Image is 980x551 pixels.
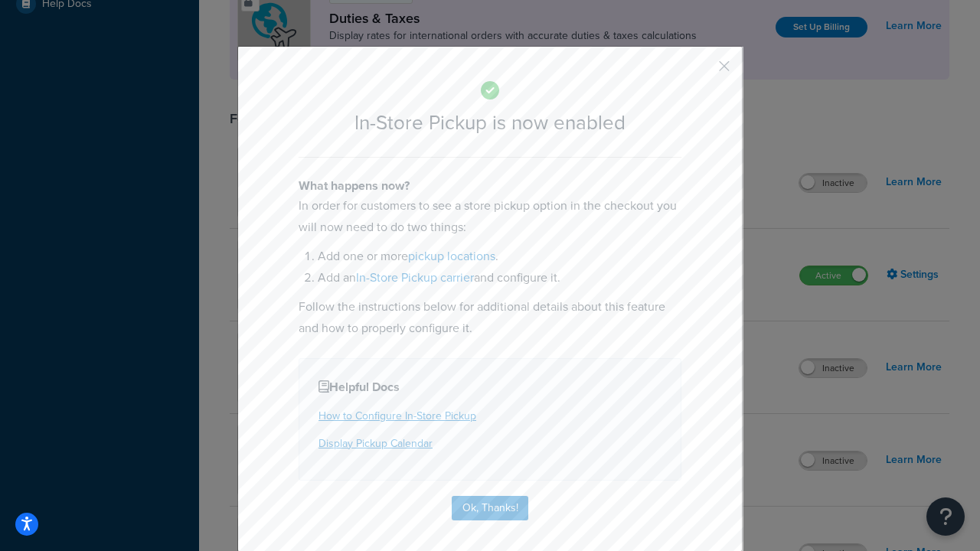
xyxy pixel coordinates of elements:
p: Follow the instructions below for additional details about this feature and how to properly confi... [299,296,681,339]
li: Add one or more . [318,246,681,267]
h2: In-Store Pickup is now enabled [299,112,681,134]
li: Add an and configure it. [318,267,681,289]
h4: What happens now? [299,177,681,195]
a: Display Pickup Calendar [318,435,433,452]
p: In order for customers to see a store pickup option in the checkout you will now need to do two t... [299,195,681,238]
a: pickup locations [408,247,495,265]
a: How to Configure In-Store Pickup [318,408,476,424]
button: Ok, Thanks! [452,496,528,520]
a: In-Store Pickup carrier [356,269,474,286]
h4: Helpful Docs [318,378,661,396]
